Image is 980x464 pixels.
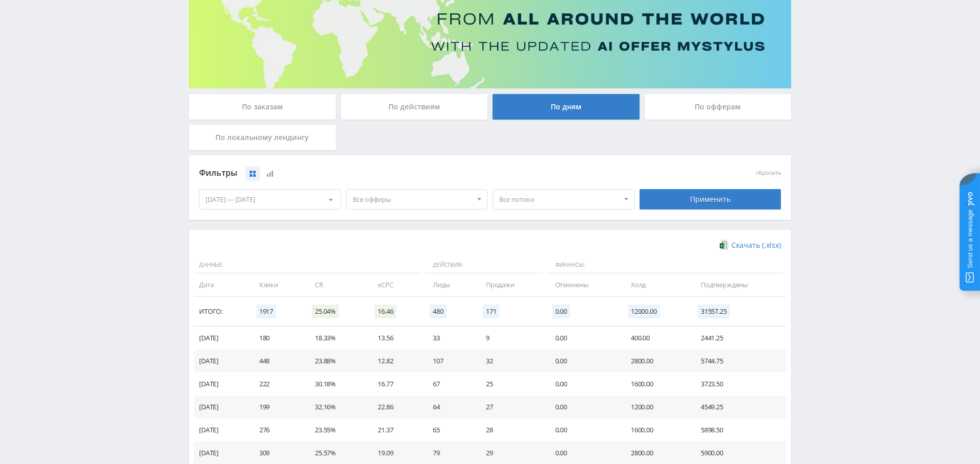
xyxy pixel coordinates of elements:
td: [DATE] [194,327,249,350]
td: 9 [476,327,545,350]
div: По действиям [341,94,488,120]
td: Подтверждены [691,273,786,296]
td: 107 [423,350,476,373]
span: 480 [430,305,447,318]
td: 5898.50 [691,419,786,442]
td: 180 [249,327,305,350]
td: 21.37 [367,419,423,442]
td: 65 [423,419,476,442]
td: 0.00 [545,396,621,419]
td: 1600.00 [621,373,691,396]
td: Дата [194,273,249,296]
td: 0.00 [545,419,621,442]
td: Продажи [476,273,545,296]
td: 2800.00 [621,350,691,373]
td: 0.00 [545,327,621,350]
div: По заказам [189,94,336,120]
td: 27 [476,396,545,419]
td: 18.33% [305,327,367,350]
td: 22.86 [367,396,423,419]
span: 31557.25 [698,305,730,318]
td: 448 [249,350,305,373]
td: 23.88% [305,350,367,373]
span: 171 [483,305,500,318]
span: Действия: [425,257,543,274]
td: 13.56 [367,327,423,350]
span: 0.00 [552,305,570,318]
td: 33 [423,327,476,350]
td: 23.55% [305,419,367,442]
a: Скачать (.xlsx) [720,240,781,250]
td: [DATE] [194,373,249,396]
td: 222 [249,373,305,396]
td: 16.77 [367,373,423,396]
td: 276 [249,419,305,442]
td: 64 [423,396,476,419]
span: Финансы: [548,257,783,274]
td: [DATE] [194,396,249,419]
button: сбросить [756,170,781,176]
span: 1917 [256,305,276,318]
td: Клики [249,273,305,296]
td: 3723.50 [691,373,786,396]
td: 400.00 [621,327,691,350]
div: По локальному лендингу [189,125,336,150]
span: Данные: [194,257,420,274]
span: 16.46 [375,305,396,318]
span: Все офферы [353,190,472,209]
td: 32.16% [305,396,367,419]
div: Применить [640,189,781,210]
td: Отменены [545,273,621,296]
div: По офферам [645,94,792,120]
span: Скачать (.xlsx) [731,241,781,249]
td: 2441.25 [691,327,786,350]
td: 1600.00 [621,419,691,442]
td: eCPC [367,273,423,296]
div: По дням [493,94,640,120]
img: xlsx [720,240,728,250]
td: 25 [476,373,545,396]
td: 0.00 [545,350,621,373]
span: Все потоки [499,190,619,209]
td: Лиды [423,273,476,296]
div: [DATE] — [DATE] [200,190,340,209]
td: 67 [423,373,476,396]
td: 32 [476,350,545,373]
td: Итого: [194,297,249,327]
td: 0.00 [545,373,621,396]
td: 5744.75 [691,350,786,373]
td: Холд [621,273,691,296]
div: Фильтры [199,166,634,181]
td: 1200.00 [621,396,691,419]
span: 25.04% [312,305,339,318]
td: 30.18% [305,373,367,396]
td: CR [305,273,367,296]
td: 12.82 [367,350,423,373]
td: [DATE] [194,419,249,442]
span: 12000.00 [628,305,660,318]
td: 199 [249,396,305,419]
td: [DATE] [194,350,249,373]
td: 28 [476,419,545,442]
td: 4549.25 [691,396,786,419]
